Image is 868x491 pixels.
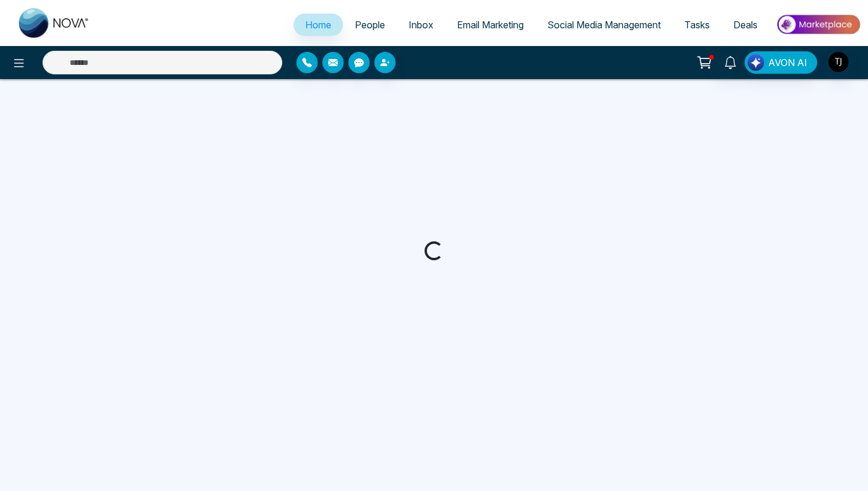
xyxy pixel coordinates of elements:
a: Email Marketing [445,14,536,36]
a: Tasks [673,14,722,36]
span: Inbox [409,19,433,31]
a: Home [293,14,343,36]
span: Email Marketing [457,19,524,31]
span: Deals [733,19,758,31]
span: People [355,19,385,31]
a: Inbox [397,14,445,36]
button: AVON AI [745,51,817,74]
img: Lead Flow [748,54,764,71]
a: People [343,14,397,36]
img: User Avatar [828,52,849,72]
img: Market-place.gif [775,11,861,38]
img: Nova CRM Logo [19,8,90,38]
span: Tasks [684,19,710,31]
a: Deals [722,14,769,36]
span: Home [305,19,331,31]
span: AVON AI [768,55,807,70]
span: Social Media Management [547,19,661,31]
a: Social Media Management [536,14,673,36]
